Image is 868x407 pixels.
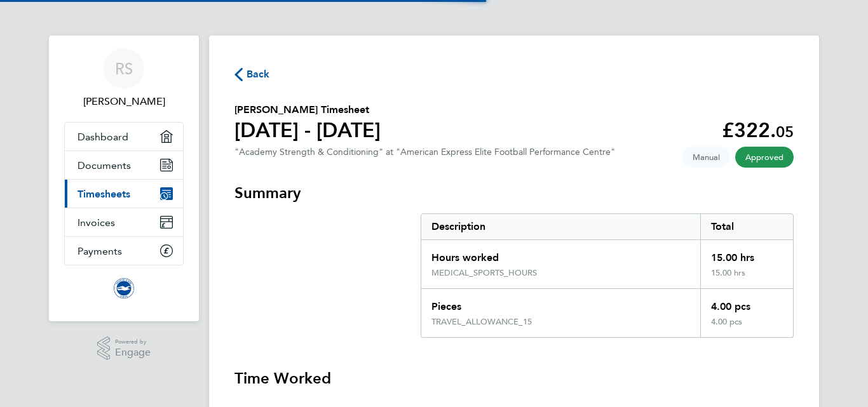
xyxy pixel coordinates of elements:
[78,159,131,171] span: Documents
[682,147,730,168] span: This timesheet was manually created.
[421,240,700,268] div: Hours worked
[78,217,115,229] span: Invoices
[700,268,793,288] div: 15.00 hrs
[65,151,183,179] a: Documents
[700,289,793,317] div: 4.00 pcs
[234,66,270,82] button: Back
[700,240,793,268] div: 15.00 hrs
[700,214,793,239] div: Total
[78,188,130,200] span: Timesheets
[700,317,793,337] div: 4.00 pcs
[78,131,128,143] span: Dashboard
[64,278,184,298] a: Go to home page
[234,183,794,203] h3: Summary
[776,123,794,141] span: 05
[115,337,151,347] span: Powered by
[247,67,270,82] span: Back
[431,317,532,327] div: TRAVEL_ALLOWANCE_15
[421,289,700,317] div: Pieces
[234,102,381,117] h2: [PERSON_NAME] Timesheet
[114,278,134,298] img: brightonandhovealbion-logo-retina.png
[421,214,700,239] div: Description
[431,268,537,278] div: MEDICAL_SPORTS_HOURS
[65,237,183,265] a: Payments
[97,337,151,361] a: Powered byEngage
[115,347,151,358] span: Engage
[65,208,183,236] a: Invoices
[421,213,794,338] div: Summary
[234,117,381,143] h1: [DATE] - [DATE]
[722,118,794,142] app-decimal: £322.
[65,180,183,208] a: Timesheets
[735,147,794,168] span: This timesheet has been approved.
[234,368,794,389] h3: Time Worked
[49,36,199,321] nav: Main navigation
[78,245,122,257] span: Payments
[64,48,184,109] a: RS[PERSON_NAME]
[64,94,184,109] span: Robert Suckling
[115,60,133,77] span: RS
[234,147,615,157] div: "Academy Strength & Conditioning" at "American Express Elite Football Performance Centre"
[65,123,183,150] a: Dashboard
